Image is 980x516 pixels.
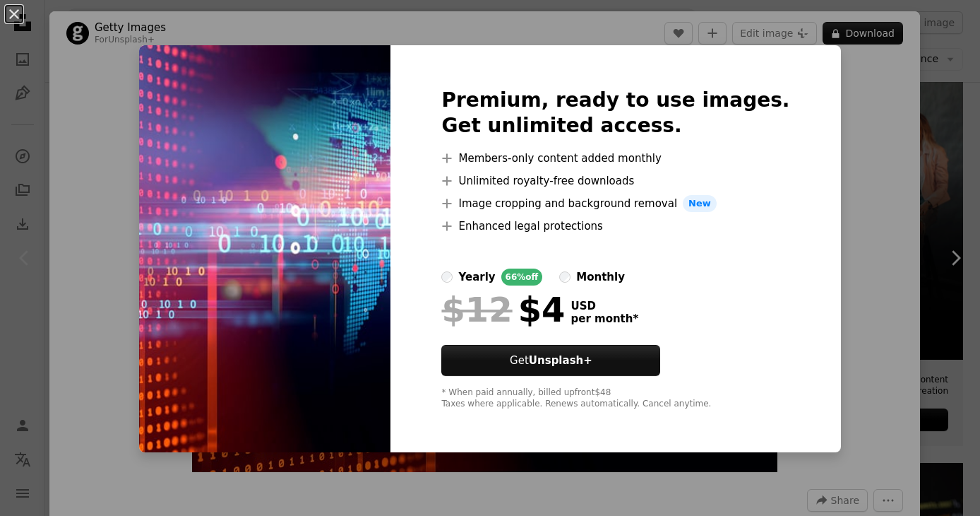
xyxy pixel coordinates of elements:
[139,45,390,452] img: premium_photo-1661882403999-46081e67c401
[458,269,495,286] div: yearly
[576,269,625,286] div: monthly
[441,291,565,328] div: $4
[441,291,512,328] span: $12
[441,345,660,376] button: GetUnsplash+
[441,271,453,283] input: yearly66%off
[559,271,570,283] input: monthly
[441,195,789,212] li: Image cropping and background removal
[501,269,543,286] div: 66% off
[570,312,638,325] span: per month *
[570,300,638,312] span: USD
[529,354,592,367] strong: Unsplash+
[441,150,789,167] li: Members-only content added monthly
[441,88,789,139] h2: Premium, ready to use images. Get unlimited access.
[683,195,717,212] span: New
[441,387,789,410] div: * When paid annually, billed upfront $48 Taxes where applicable. Renews automatically. Cancel any...
[441,218,789,235] li: Enhanced legal protections
[441,172,789,189] li: Unlimited royalty-free downloads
